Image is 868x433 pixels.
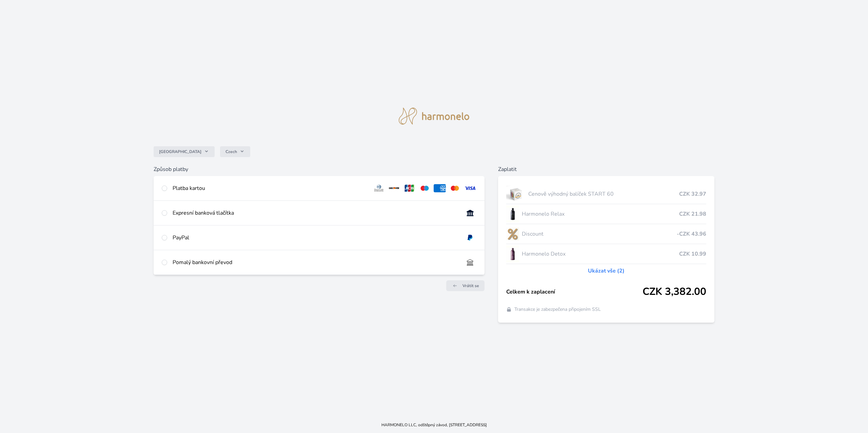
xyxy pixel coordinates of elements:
[154,165,485,173] h6: Způsob platby
[464,184,476,192] img: visa.svg
[522,230,676,238] span: Discount
[643,286,706,298] span: CZK 3,382.00
[220,146,250,157] button: Czech
[506,186,526,202] img: start.jpg
[154,146,215,157] button: [GEOGRAPHIC_DATA]
[399,108,469,125] img: logo.svg
[173,258,458,266] div: Pomalý bankovní převod
[679,210,706,218] span: CZK 21.98
[522,250,679,258] span: Harmonelo Detox
[373,184,385,192] img: diners.svg
[679,250,706,258] span: CZK 10.99
[522,210,679,218] span: Harmonelo Relax
[464,258,476,266] img: bankTransfer_IBAN.svg
[173,209,458,217] div: Expresní banková tlačítka
[173,234,458,242] div: PayPal
[677,230,706,238] span: -CZK 43.96
[449,184,461,192] img: mc.svg
[506,225,519,242] img: discount-lo.png
[159,149,201,154] span: [GEOGRAPHIC_DATA]
[514,306,601,313] span: Transakce je zabezpečena připojením SSL
[506,288,642,296] span: Celkem k zaplacení
[679,190,706,198] span: CZK 32.97
[388,184,400,192] img: discover.svg
[225,149,237,154] span: Czech
[418,184,431,192] img: maestro.svg
[434,184,446,192] img: amex.svg
[528,190,679,198] span: Cenově výhodný balíček START 60
[506,205,519,222] img: CLEAN_RELAX_se_stinem_x-lo.jpg
[173,184,367,192] div: Platba kartou
[403,184,416,192] img: jcb.svg
[446,280,485,291] a: Vrátit se
[464,209,476,217] img: onlineBanking_CZ.svg
[506,245,519,262] img: DETOX_se_stinem_x-lo.jpg
[588,267,625,275] a: Ukázat vše (2)
[498,165,714,173] h6: Zaplatit
[464,234,476,242] img: paypal.svg
[462,283,479,288] span: Vrátit se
